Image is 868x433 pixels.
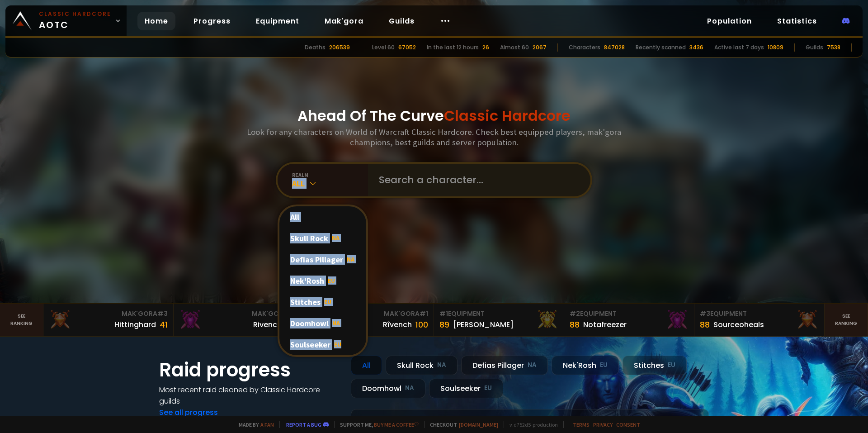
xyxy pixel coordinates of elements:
[39,10,111,18] small: Classic Hardcore
[279,206,366,228] div: All
[279,334,366,355] div: Soulseeker
[159,356,340,384] h1: Raid progress
[286,421,321,428] a: Report a bug
[573,421,590,428] a: Terms
[332,234,340,242] span: NA
[386,356,458,375] div: Skull Rock
[604,43,625,52] div: 847028
[233,421,274,428] span: Made by
[374,421,419,428] a: Buy me a coffee
[700,309,819,319] div: Equipment
[827,43,840,52] div: 7538
[500,43,529,52] div: Almost 60
[461,356,548,375] div: Defias Pillager
[279,249,366,270] div: Defias Pillager
[5,5,127,36] a: Classic HardcoreAOTC
[383,319,412,330] div: Rîvench
[137,12,175,30] a: Home
[279,228,366,249] div: Skull Rock
[770,12,824,30] a: Statistics
[825,304,868,336] a: Seeranking
[249,12,307,30] a: Equipment
[292,178,368,189] div: All
[160,319,168,331] div: 41
[351,379,425,398] div: Doomhowl
[332,319,340,327] span: NA
[372,43,395,52] div: Level 60
[159,407,218,418] a: See all progress
[806,43,823,52] div: Guilds
[253,319,282,330] div: Rivench
[405,384,414,393] small: NA
[317,12,371,30] a: Mak'gora
[623,356,687,375] div: Stitches
[459,421,498,428] a: [DOMAIN_NAME]
[439,319,449,331] div: 89
[689,43,703,52] div: 3436
[398,43,416,52] div: 67052
[437,361,446,370] small: NA
[616,421,640,428] a: Consent
[351,409,709,433] a: [DATE]zgpetri on godDefias Pillager8 /90
[484,384,492,393] small: EU
[569,43,600,52] div: Characters
[570,309,580,318] span: # 2
[186,12,238,30] a: Progress
[174,304,304,336] a: Mak'Gora#2Rivench100
[351,356,382,375] div: All
[260,421,274,428] a: a fan
[39,10,111,32] span: AOTC
[424,421,498,428] span: Checkout
[297,105,571,127] h1: Ahead Of The Curve
[334,421,419,428] span: Support me,
[279,270,366,291] div: Nek'Rosh
[439,309,448,318] span: # 1
[328,276,335,285] span: EU
[700,12,759,30] a: Population
[427,43,479,52] div: In the last 12 hours
[324,298,331,306] span: EU
[668,361,675,370] small: EU
[439,309,558,319] div: Equipment
[700,309,710,318] span: # 3
[114,319,156,330] div: Hittinghard
[420,309,428,318] span: # 1
[382,12,422,30] a: Guilds
[593,421,613,428] a: Privacy
[453,319,514,330] div: [PERSON_NAME]
[179,309,298,319] div: Mak'Gora
[714,43,764,52] div: Active last 7 days
[564,304,694,336] a: #2Equipment88Notafreezer
[334,340,341,348] span: EU
[159,384,340,407] h4: Most recent raid cleaned by Classic Hardcore guilds
[157,309,168,318] span: # 3
[768,43,783,52] div: 10809
[444,105,571,126] span: Classic Hardcore
[570,319,580,331] div: 88
[49,309,168,319] div: Mak'Gora
[713,319,764,330] div: Sourceoheals
[636,43,686,52] div: Recently scanned
[583,319,627,330] div: Notafreezer
[504,421,558,428] span: v. d752d5 - production
[482,43,489,52] div: 26
[415,319,428,331] div: 100
[43,304,174,336] a: Mak'Gora#3Hittinghard41
[292,171,368,178] div: realm
[347,255,354,263] span: NA
[373,164,580,196] input: Search a character...
[528,361,537,370] small: NA
[552,356,619,375] div: Nek'Rosh
[304,304,434,336] a: Mak'Gora#1Rîvench100
[570,309,689,319] div: Equipment
[694,304,825,336] a: #3Equipment88Sourceoheals
[309,309,428,319] div: Mak'Gora
[305,43,325,52] div: Deaths
[279,291,366,313] div: Stitches
[600,361,608,370] small: EU
[434,304,564,336] a: #1Equipment89[PERSON_NAME]
[329,43,350,52] div: 206539
[700,319,710,331] div: 88
[429,379,503,398] div: Soulseeker
[243,127,625,148] h3: Look for any characters on World of Warcraft Classic Hardcore. Check best equipped players, mak'g...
